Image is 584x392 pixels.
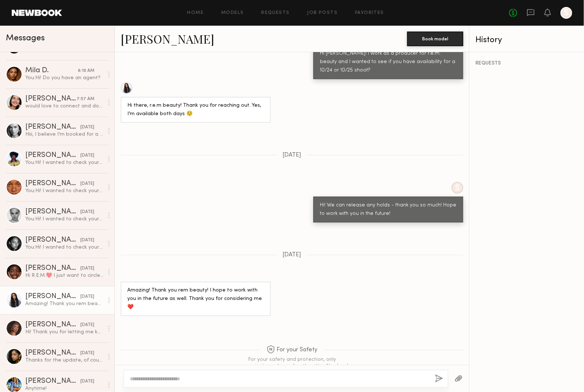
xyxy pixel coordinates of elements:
div: You: Hi! Do you have an agent? [25,74,103,81]
div: [DATE] [80,124,94,131]
div: You: Hi! I wanted to check your availability for a beauty shoot in [GEOGRAPHIC_DATA] on 10/16? Th... [25,187,103,194]
div: Amazing! Thank you rem beauty! I hope to work with you in the future as well. Thank you for consi... [25,300,103,307]
div: You: Hi! I wanted to check your availability for a beauty shoot in [GEOGRAPHIC_DATA] on 10/16? Th... [25,216,103,223]
div: [PERSON_NAME] [25,237,80,244]
div: Hi there, r.e.m beauty! Thank you for reaching out. Yes, I’m available both days ☺️ [127,102,264,118]
a: Book model [407,35,463,41]
div: [PERSON_NAME] [25,95,77,103]
div: Hi [PERSON_NAME]! I work as a producer for r.e.m. beauty and I wanted to see if you have availabi... [320,50,457,75]
div: [PERSON_NAME] [25,293,80,300]
div: [PERSON_NAME] [25,208,80,216]
div: [DATE] [80,350,94,357]
span: For your Safety [267,345,318,355]
span: [DATE] [283,252,302,258]
div: 8:10 AM [78,67,94,74]
button: Book model [407,32,463,46]
div: History [475,36,578,44]
div: Hi R.E.M.♥️ I just want to circle back and let you guys kinds I’m available in case you guys need... [25,272,103,279]
div: 7:57 AM [77,96,94,103]
div: [DATE] [80,322,94,329]
div: [PERSON_NAME] [25,349,80,357]
div: Amazing! Thank you rem beauty! I hope to work with you in the future as well. Thank you for consi... [127,286,264,312]
div: You: Hi! I wanted to check your availability for a beauty shoot in [GEOGRAPHIC_DATA] on 10/16? Th... [25,244,103,251]
div: REQUESTS [475,61,578,66]
div: Hi! We can release any holds - thank you so much! Hope to work with you in the future! [320,201,457,218]
div: [PERSON_NAME] [25,378,80,385]
div: [PERSON_NAME] [25,180,80,187]
div: [DATE] [80,265,94,272]
div: [DATE] [80,209,94,216]
div: Thanks for the update, of course I’d love to ❤️ [25,357,103,364]
a: Job Posts [307,11,338,15]
span: Messages [6,34,45,43]
span: [DATE] [283,152,302,158]
a: S [561,7,572,19]
a: Favorites [355,11,384,15]
a: [PERSON_NAME] [121,31,214,47]
div: [PERSON_NAME] [25,265,80,272]
div: [PERSON_NAME] [25,321,80,329]
div: would love to connect and do something another time tho x [25,103,103,110]
a: Home [187,11,204,15]
a: Requests [262,11,290,15]
div: [DATE] [80,180,94,187]
div: Anytime! [25,385,103,392]
div: [DATE] [80,378,94,385]
div: Hi! Thank you for letting me know! I appreciate the opportunity and would love to work with you g... [25,329,103,336]
div: [DATE] [80,152,94,159]
div: [PERSON_NAME] [25,124,80,131]
div: You: Hi! I wanted to check your availability for a beauty shoot in [GEOGRAPHIC_DATA] on 10/16? Th... [25,159,103,166]
div: Hiii, I believe I’m booked for a bridal market here in [GEOGRAPHIC_DATA]. Is that a set date of t... [25,131,103,138]
div: [DATE] [80,237,94,244]
div: For your safety and protection, only communicate and pay directly within Newbook [233,356,351,370]
div: [DATE] [80,293,94,300]
div: [PERSON_NAME] [25,152,80,159]
a: Models [221,11,244,15]
div: Mila D. [25,67,78,74]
